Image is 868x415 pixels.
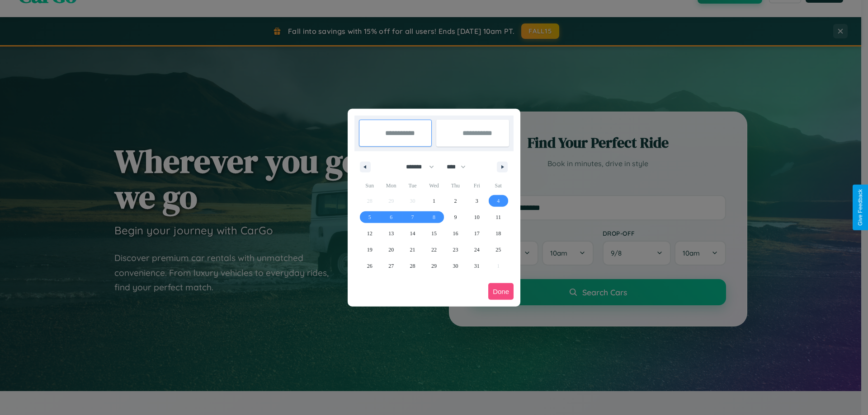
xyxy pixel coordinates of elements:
[433,193,435,209] span: 1
[367,242,373,258] span: 19
[388,258,394,274] span: 27
[367,258,373,274] span: 26
[390,209,392,225] span: 6
[445,225,466,242] button: 16
[495,242,501,258] span: 25
[388,242,394,258] span: 20
[488,209,509,225] button: 11
[488,225,509,242] button: 18
[423,225,444,242] button: 15
[495,225,501,242] span: 18
[423,209,444,225] button: 8
[410,242,415,258] span: 21
[410,225,415,242] span: 14
[402,242,423,258] button: 21
[368,209,371,225] span: 5
[445,242,466,258] button: 23
[466,242,487,258] button: 24
[453,225,458,242] span: 16
[497,193,500,209] span: 4
[359,178,380,193] span: Sun
[388,225,394,242] span: 13
[431,258,437,274] span: 29
[453,258,458,274] span: 30
[359,209,380,225] button: 5
[474,242,480,258] span: 24
[445,258,466,274] button: 30
[445,193,466,209] button: 2
[488,178,509,193] span: Sat
[454,193,457,209] span: 2
[423,258,444,274] button: 29
[445,178,466,193] span: Thu
[453,242,458,258] span: 23
[433,209,435,225] span: 8
[466,178,487,193] span: Fri
[431,242,437,258] span: 22
[474,209,480,225] span: 10
[359,258,380,274] button: 26
[454,209,457,225] span: 9
[359,225,380,242] button: 12
[466,258,487,274] button: 31
[423,193,444,209] button: 1
[466,209,487,225] button: 10
[476,193,478,209] span: 3
[380,178,401,193] span: Mon
[445,209,466,225] button: 9
[488,283,514,300] button: Done
[474,225,480,242] span: 17
[402,258,423,274] button: 28
[466,225,487,242] button: 17
[466,193,487,209] button: 3
[431,225,437,242] span: 15
[410,258,415,274] span: 28
[423,178,444,193] span: Wed
[380,209,401,225] button: 6
[402,209,423,225] button: 7
[474,258,480,274] span: 31
[367,225,373,242] span: 12
[380,258,401,274] button: 27
[423,242,444,258] button: 22
[380,242,401,258] button: 20
[402,178,423,193] span: Tue
[488,242,509,258] button: 25
[488,193,509,209] button: 4
[359,242,380,258] button: 19
[402,225,423,242] button: 14
[857,189,863,226] div: Give Feedback
[495,209,501,225] span: 11
[380,225,401,242] button: 13
[411,209,414,225] span: 7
